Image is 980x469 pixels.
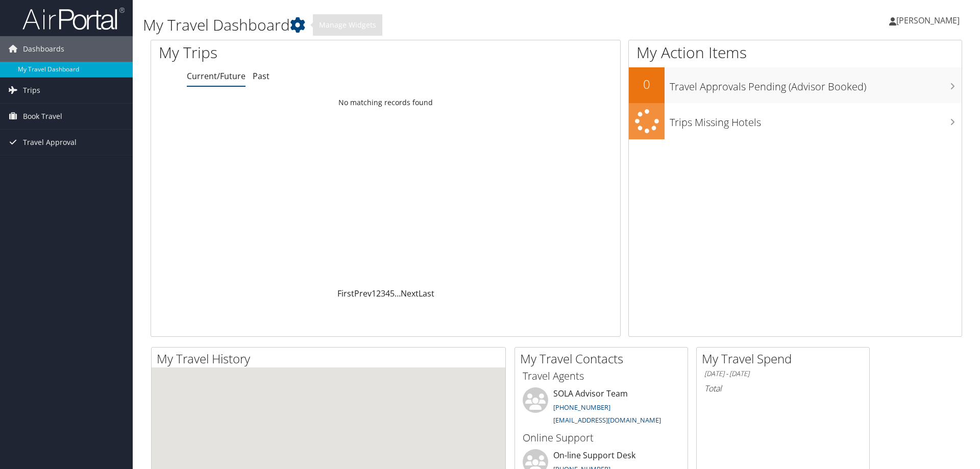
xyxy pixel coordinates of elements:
[354,288,372,299] a: Prev
[523,431,680,445] h3: Online Support
[159,42,417,63] h1: My Trips
[23,104,62,129] span: Book Travel
[395,288,401,299] span: …
[313,14,382,36] span: Manage Widgets
[23,36,64,62] span: Dashboards
[523,369,680,383] h3: Travel Agents
[337,288,354,299] a: First
[670,75,962,94] h3: Travel Approvals Pending (Advisor Booked)
[23,130,77,155] span: Travel Approval
[376,288,381,299] a: 2
[553,403,610,412] a: [PHONE_NUMBER]
[381,288,385,299] a: 3
[23,78,40,103] span: Trips
[401,288,419,299] a: Next
[670,110,962,130] h3: Trips Missing Hotels
[187,70,246,82] a: Current/Future
[518,387,685,429] li: SOLA Advisor Team
[629,42,962,63] h1: My Action Items
[143,14,694,36] h1: My Travel Dashboard
[553,415,661,425] a: [EMAIL_ADDRESS][DOMAIN_NAME]
[372,288,376,299] a: 1
[253,70,269,82] a: Past
[889,5,970,36] a: [PERSON_NAME]
[151,93,620,112] td: No matching records found
[629,67,962,103] a: 0Travel Approvals Pending (Advisor Booked)
[385,288,390,299] a: 4
[22,7,125,31] img: airportal-logo.png
[629,76,665,93] h2: 0
[629,103,962,139] a: Trips Missing Hotels
[390,288,395,299] a: 5
[419,288,434,299] a: Last
[702,350,869,367] h2: My Travel Spend
[896,15,960,26] span: [PERSON_NAME]
[704,383,862,394] h6: Total
[157,350,505,367] h2: My Travel History
[704,369,862,379] h6: [DATE] - [DATE]
[520,350,688,367] h2: My Travel Contacts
